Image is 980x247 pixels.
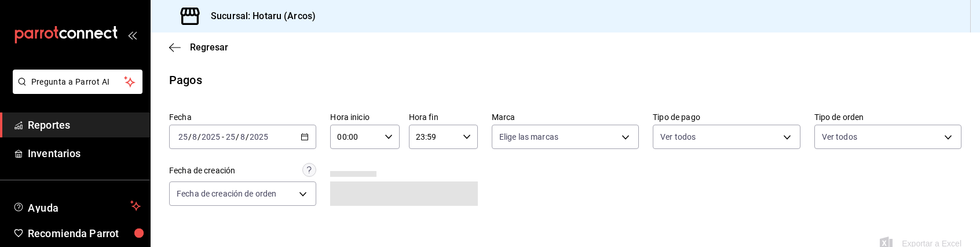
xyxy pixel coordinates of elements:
[188,132,192,141] span: /
[660,131,696,143] span: Ver todos
[192,132,198,141] input: --
[127,30,137,39] button: open_drawer_menu
[409,113,478,121] label: Hora fin
[190,42,228,53] span: Regresar
[814,113,961,121] label: Tipo de orden
[246,132,249,141] span: /
[31,76,125,88] span: Pregunta a Parrot AI
[653,113,800,121] label: Tipo de pago
[225,132,236,141] input: --
[28,226,141,241] span: Recomienda Parrot
[492,113,639,121] label: Marca
[169,113,316,121] label: Fecha
[177,188,276,199] span: Fecha de creación de orden
[240,132,246,141] input: --
[13,70,142,94] button: Pregunta a Parrot AI
[822,131,857,143] span: Ver todos
[499,131,558,143] span: Elige las marcas
[169,42,228,53] button: Regresar
[249,132,269,141] input: ----
[201,132,221,141] input: ----
[202,9,316,23] h3: Sucursal: Hotaru (Arcos)
[236,132,239,141] span: /
[178,132,188,141] input: --
[169,165,235,177] div: Fecha de creación
[169,71,202,89] div: Pagos
[330,113,399,121] label: Hora inicio
[28,146,141,161] span: Inventarios
[8,84,142,96] a: Pregunta a Parrot AI
[222,132,224,141] span: -
[28,117,141,133] span: Reportes
[198,132,201,141] span: /
[28,199,126,213] span: Ayuda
